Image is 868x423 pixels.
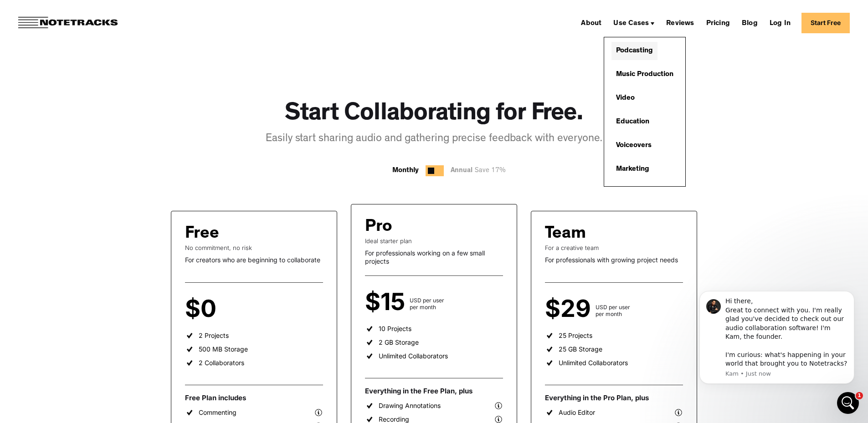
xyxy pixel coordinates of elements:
nav: Use Cases [604,30,686,187]
div: 25 GB Storage [559,345,602,353]
div: For a creative team [545,244,683,251]
div: Unlimited Collaborators [379,352,448,360]
div: For professionals working on a few small projects [365,249,503,265]
div: 2 Projects [199,331,229,340]
div: $29 [545,301,596,317]
div: 10 Projects [379,325,411,333]
div: Free Plan includes [185,393,323,403]
div: USD per user per month [596,304,630,317]
a: Marketing [611,160,654,178]
div: Use Cases [610,15,658,30]
div: per user per month [221,304,247,317]
a: Education [611,113,654,131]
div: 2 Collaborators [199,359,244,367]
div: $15 [365,294,410,311]
span: 1 [856,392,863,399]
div: 2 GB Storage [379,338,419,347]
h1: Start Collaborating for Free. [285,100,583,130]
iframe: Intercom notifications message [686,280,868,418]
div: 500 MB Storage [199,345,248,353]
div: No commitment, no risk [185,244,323,251]
div: Pro [365,218,392,237]
span: Save 17% [473,168,506,174]
div: For professionals with growing project needs [545,256,683,264]
div: USD per user per month [410,297,444,311]
a: Reviews [663,15,698,30]
a: Video [611,89,639,107]
div: 25 Projects [559,331,592,340]
div: Easily start sharing audio and gathering precise feedback with everyone. [266,132,602,147]
div: Drawing Annotations [379,402,441,410]
div: For creators who are beginning to collaborate [185,256,323,264]
div: Use Cases [613,20,649,27]
div: Monthly [392,165,419,176]
a: Blog [738,15,761,30]
div: $0 [185,301,221,317]
a: About [577,15,605,30]
a: Podcasting [611,42,657,60]
iframe: Intercom live chat [837,392,859,414]
div: Audio Editor [559,408,595,417]
div: Ideal starter plan [365,237,503,245]
div: Everything in the Pro Plan, plus [545,393,683,403]
div: Commenting [199,408,236,417]
a: Start Free [801,13,850,33]
a: Pricing [703,15,734,30]
a: Music Production [611,66,678,84]
div: Annual [451,165,510,177]
div: Unlimited Collaborators [559,359,628,367]
a: Voiceovers [611,137,656,155]
div: Free [185,225,219,244]
a: Log In [766,15,794,30]
div: Everything in the Free Plan, plus [365,387,503,396]
div: Team [545,225,586,244]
